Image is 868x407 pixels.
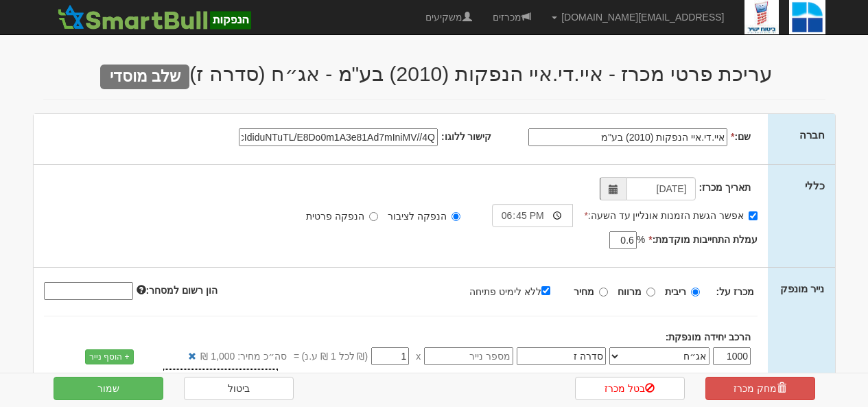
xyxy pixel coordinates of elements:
strong: הרכב יחידה מונפקת: [666,332,751,342]
input: מספר נייר [424,347,513,365]
span: % [637,233,645,246]
span: = [294,349,299,363]
a: ביטול [184,377,294,400]
label: ללא לימיט פתיחה [469,283,564,299]
a: + הוסף נייר [85,349,134,364]
label: עמלת התחייבות מוקדמת: [648,233,758,246]
strong: ריבית [665,286,686,297]
strong: מרווח [618,286,642,297]
label: נייר מונפק [780,281,824,296]
label: חברה [799,128,825,142]
a: מחק מכרז [705,377,815,400]
input: ריבית [691,288,700,296]
input: ללא לימיט פתיחה [541,286,550,295]
strong: מחיר [574,286,594,297]
label: תאריך מכרז: [699,181,751,194]
button: שמור [54,377,163,400]
input: אפשר הגשת הזמנות אונליין עד השעה:* [749,211,758,220]
input: מרווח [646,288,655,296]
label: הנפקה פרטית [306,209,378,223]
img: SmartBull Logo [54,3,255,31]
label: אפשר הגשת הזמנות אונליין עד השעה: [584,209,758,222]
span: שלב מוסדי [100,65,189,89]
label: הנפקה לציבור [388,209,460,223]
label: כללי [805,178,825,193]
input: הנפקה לציבור [451,212,460,221]
input: מחיר * [371,347,409,365]
strong: מכרז על: [716,286,755,297]
label: קישור ללוגו: [441,130,492,143]
label: הון רשום למסחר: [137,283,218,297]
input: מחיר [599,288,608,296]
span: (₪ לכל 1 ₪ ע.נ) [299,349,368,363]
label: שם: [731,130,751,143]
span: x [416,349,421,363]
h2: עריכת פרטי מכרז - איי.די.איי הנפקות (2010) בע"מ - אג״ח (סדרה ז) [43,62,825,85]
span: סה״כ מחיר: 1,000 ₪ [200,349,287,363]
input: הנפקה פרטית [369,212,378,221]
a: בטל מכרז [575,377,685,400]
input: שם הסדרה * [517,347,606,365]
input: כמות [713,347,751,365]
